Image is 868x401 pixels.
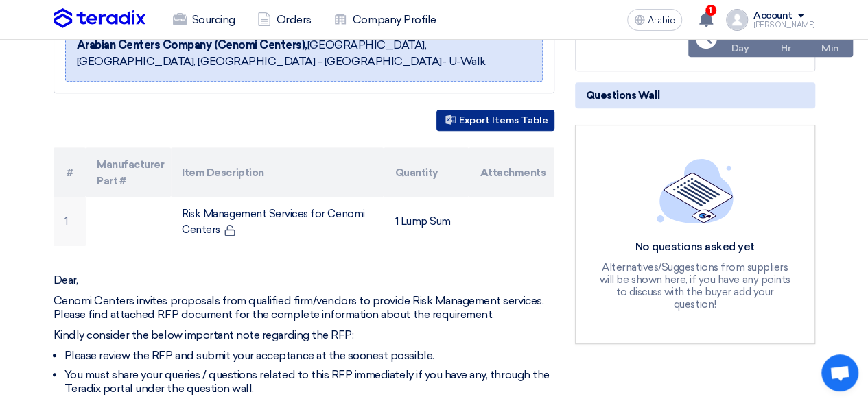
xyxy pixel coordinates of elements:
font: 1 [709,5,712,15]
font: You must share your queries / questions related to this RFP immediately if you have any, through ... [64,368,550,395]
font: Min [821,42,839,54]
font: Kindly consider the below important note regarding the RFP: [54,328,354,341]
font: [PERSON_NAME] [753,21,815,29]
font: Account [753,10,793,21]
font: Please review the RFP and submit your acceptance at the soonest possible. [64,349,434,362]
font: Orders [277,13,312,26]
font: Quantity [395,167,438,179]
font: Day [731,42,749,54]
font: RFx Deadline [583,29,646,41]
font: Arabian Centers Company (Cenomi Centers), [77,38,307,51]
a: Sourcing [162,5,246,35]
font: Alternatives/Suggestions from suppliers will be shown here, if you have any points to discuss wit... [600,261,790,311]
div: Open chat [821,354,858,391]
font: No questions asked yet [635,240,754,253]
img: profile_test.png [726,9,748,31]
button: Arabic [627,9,682,31]
font: Hr [781,42,790,54]
font: Sourcing [192,13,235,26]
font: Manufacturer Part # [97,158,164,187]
font: Item Description [182,167,263,179]
font: Dear, [54,274,78,287]
a: Orders [246,5,322,35]
font: Questions Wall [586,89,659,101]
img: Teradix logo [54,8,145,29]
font: 1 Lump Sum [395,215,450,228]
font: Cenomi Centers invites proposals from qualified firm/vendors to provide Risk Management services.... [54,294,543,321]
font: Attachments [480,167,546,179]
font: Arabic [648,14,675,26]
font: Export Items Table [459,115,548,127]
font: Risk Management Services for Cenomi Centers [182,207,364,236]
font: Company Profile [353,13,436,26]
font: 1 [64,215,68,228]
font: # [67,167,73,179]
button: Export Items Table [436,110,554,131]
img: empty_state_list.svg [657,158,734,223]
